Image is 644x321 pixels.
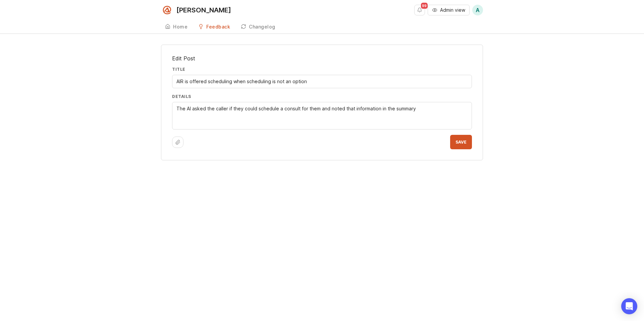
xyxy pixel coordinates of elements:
[428,5,470,15] button: Admin view
[414,5,425,15] button: Notifications
[173,24,187,29] div: Home
[172,94,472,99] label: Details
[161,20,192,34] a: Home
[621,298,637,314] div: Open Intercom Messenger
[440,7,465,13] span: Admin view
[176,78,468,85] input: What's happening?
[237,20,279,34] a: Changelog
[455,140,467,145] span: Save
[421,3,428,9] span: 99
[176,105,468,127] textarea: The AI asked the caller if they could schedule a consult for them and noted that information in t...
[172,66,472,72] label: Title
[450,135,472,149] button: Save
[172,56,472,61] h1: Edit Post
[472,5,483,15] button: A
[249,24,275,29] div: Changelog
[194,20,234,34] a: Feedback
[206,24,230,29] div: Feedback
[161,4,173,16] img: Smith.ai logo
[476,6,480,14] span: A
[176,7,231,13] div: [PERSON_NAME]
